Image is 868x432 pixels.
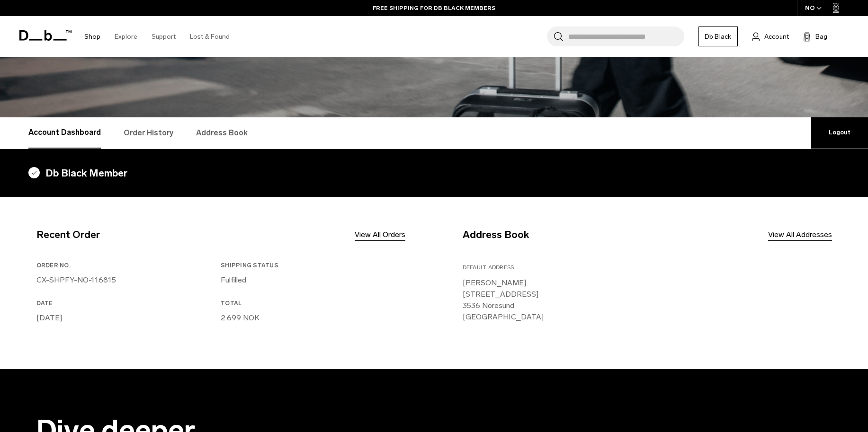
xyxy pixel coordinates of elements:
h3: Order No. [36,261,217,270]
a: Order History [124,117,173,149]
a: CX-SHPFY-NO-116815 [36,275,116,284]
p: [PERSON_NAME] [STREET_ADDRESS] 3536 Noresund [GEOGRAPHIC_DATA] [463,277,832,323]
h3: Date [36,299,217,308]
a: Support [152,20,176,53]
a: Lost & Found [190,20,230,53]
a: Db Black [698,26,738,46]
a: Explore [115,20,137,53]
a: View All Addresses [768,229,832,240]
a: FREE SHIPPING FOR DB BLACK MEMBERS [373,4,495,12]
span: Account [764,32,789,42]
span: Bag [815,32,827,42]
a: Shop [84,20,100,53]
a: Logout [811,117,868,149]
h3: Shipping Status [221,261,402,270]
h3: Total [221,299,402,308]
span: Default Address [463,264,514,271]
p: [DATE] [36,312,217,324]
h4: Recent Order [36,227,100,242]
a: View All Orders [355,229,405,240]
p: Fulfilled [221,274,402,286]
p: 2.699 NOK [221,312,402,324]
button: Bag [803,31,827,42]
a: Address Book [196,117,248,149]
a: Account Dashboard [28,117,101,149]
h4: Address Book [463,227,529,242]
nav: Main Navigation [77,16,237,57]
h4: Db Black Member [28,166,840,181]
a: Account [752,31,789,42]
